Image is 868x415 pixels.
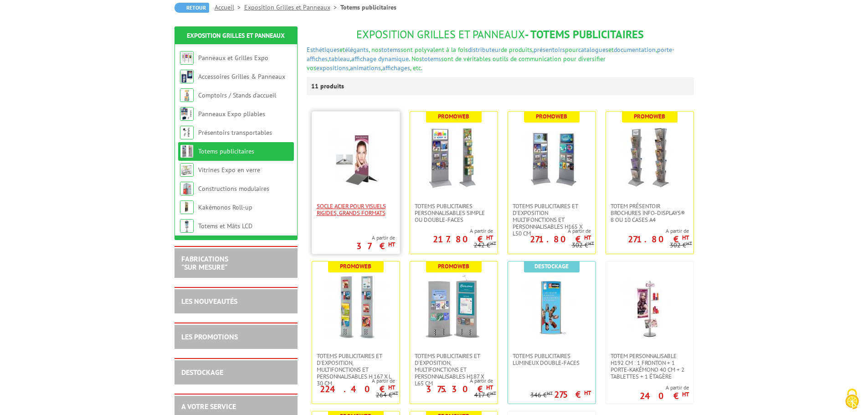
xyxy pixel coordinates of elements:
img: Kakémonos Roll-up [180,200,194,214]
p: 271.80 € [530,236,591,242]
sup: HT [547,390,553,396]
b: Promoweb [438,262,469,270]
p: 417 € [474,392,496,399]
p: 271.80 € [628,236,689,242]
a: Totem personnalisable H192 cm : 1 fronton + 1 porte-kakémono 40 cm + 2 tablettes + 1 étagère [606,353,693,380]
a: Présentoirs transportables [198,128,272,137]
img: Panneaux et Grilles Expo [180,51,194,65]
a: Totems publicitaires [198,147,254,155]
a: Totems et Mâts LCD [198,222,252,230]
a: Totems publicitaires et d'exposition multifonctions et personnalisables H165 x L50 cm [508,203,596,237]
b: Promoweb [438,113,469,120]
p: 302 € [670,242,692,249]
span: sont polyvalent à la fois de produits, pour et , , , . Nos [307,46,674,63]
sup: HT [388,384,395,391]
sup: HT [682,390,689,398]
span: A partir de [606,227,689,235]
span: sont de véritables outils de communication pour diversifier vos [307,55,606,72]
p: 275 € [554,392,591,397]
img: Cookies (fenêtre modale) [841,388,863,410]
span: Socle acier pour visuels rigides, grands formats [317,203,395,216]
a: animations [350,64,381,72]
b: Promoweb [340,262,371,270]
img: Totems publicitaires personnalisables simple ou double-faces [422,125,486,189]
sup: HT [486,234,493,241]
a: Totems publicitaires lumineux double-faces [508,353,596,366]
a: distributeur [468,46,501,54]
p: 37 € [356,243,395,249]
sup: HT [584,234,591,241]
img: Totems publicitaires et d'exposition, multifonctions et personnalisables H 167 X L 30 CM [324,275,388,339]
a: FABRICATIONS"Sur Mesure" [181,254,228,272]
p: 302 € [572,242,594,249]
span: Totems publicitaires et d'exposition, multifonctions et personnalisables H 167 X L 30 CM [317,353,395,387]
img: Accessoires Grilles & Panneaux [180,70,194,83]
img: Totems publicitaires et d'exposition, multifonctions et personnalisables H187 X L65 CM [422,275,486,339]
b: Promoweb [634,113,665,120]
a: Retour [175,3,209,13]
a: porte-affiches [307,46,674,63]
p: 240 € [640,393,689,399]
span: Totem personnalisable H192 cm : 1 fronton + 1 porte-kakémono 40 cm + 2 tablettes + 1 étagère [611,353,689,380]
sup: HT [490,390,496,396]
img: Totem personnalisable H192 cm : 1 fronton + 1 porte-kakémono 40 cm + 2 tablettes + 1 étagère [618,275,682,339]
a: totems [381,46,401,54]
b: Promoweb [536,113,567,120]
span: A partir de [508,227,591,235]
span: Totems publicitaires personnalisables simple ou double-faces [415,203,493,223]
button: Cookies (fenêtre modale) [836,384,868,415]
a: Totems publicitaires et d'exposition, multifonctions et personnalisables H187 X L65 CM [410,353,498,387]
a: Esthétiques [307,46,339,54]
img: Socle acier pour visuels rigides, grands formats [324,125,388,189]
p: 224.40 € [320,386,395,392]
sup: HT [686,240,692,246]
a: Exposition Grilles et Panneaux [187,31,285,40]
sup: HT [588,240,594,246]
span: A partir de [312,377,395,384]
a: Socle acier pour visuels rigides, grands formats [312,203,400,216]
p: 217.80 € [433,236,493,242]
p: 11 produits [311,77,345,95]
span: A partir de [356,234,395,241]
img: Présentoirs transportables [180,126,194,139]
img: Totems publicitaires [180,144,194,158]
sup: HT [392,390,398,396]
p: 242 € [474,242,496,249]
a: affichage dynamique [351,55,409,63]
img: Comptoirs / Stands d'accueil [180,88,194,102]
h1: - Totems publicitaires [307,29,694,41]
a: affichages [382,64,410,72]
span: Totem Présentoir brochures Info-Displays® 8 ou 10 cases A4 [611,203,689,223]
a: documentation [614,46,656,54]
p: 346 € [530,392,553,399]
b: Destockage [534,262,569,270]
h2: A votre service [181,403,291,411]
span: Exposition Grilles et Panneaux [356,27,525,41]
a: Panneaux Expo pliables [198,110,265,118]
img: Constructions modulaires [180,182,194,195]
li: Totems publicitaires [340,3,396,12]
sup: HT [388,241,395,248]
a: Totem Présentoir brochures Info-Displays® 8 ou 10 cases A4 [606,203,693,223]
img: Totems publicitaires et d'exposition multifonctions et personnalisables H165 x L50 cm [520,125,584,189]
img: Totems publicitaires lumineux double-faces [520,275,584,339]
sup: HT [486,384,493,391]
sup: HT [490,240,496,246]
a: catalogues [578,46,608,54]
a: Constructions modulaires [198,184,269,193]
p: et , nos [307,45,694,72]
a: Accessoires Grilles & Panneaux [198,72,285,81]
a: tableau [329,55,350,63]
span: Totems publicitaires et d'exposition, multifonctions et personnalisables H187 X L65 CM [415,353,493,387]
p: 264 € [376,392,398,399]
a: Accueil [215,3,244,11]
a: LES PROMOTIONS [181,332,238,341]
span: A partir de [410,227,493,235]
sup: HT [682,234,689,241]
img: Totem Présentoir brochures Info-Displays® 8 ou 10 cases A4 [618,125,682,189]
span: Totems publicitaires et d'exposition multifonctions et personnalisables H165 x L50 cm [513,203,591,237]
a: présentoirs [534,46,565,54]
a: LES NOUVEAUTÉS [181,297,237,306]
span: Totems publicitaires lumineux double-faces [513,353,591,366]
a: élégants [345,46,369,54]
